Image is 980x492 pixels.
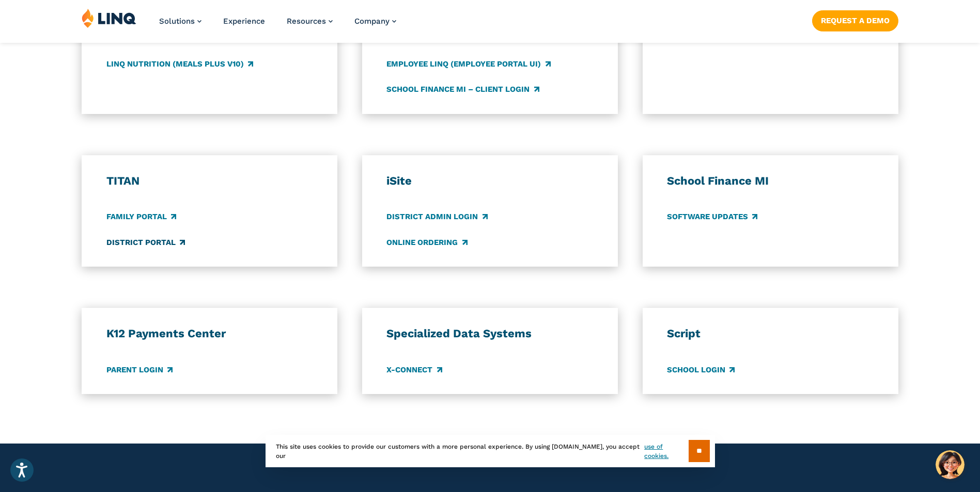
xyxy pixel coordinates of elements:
a: Resources [287,17,333,26]
a: Request a Demo [812,10,898,31]
div: This site uses cookies to provide our customers with a more personal experience. By using [DOMAIN... [266,435,715,467]
h3: TITAN [106,174,313,188]
span: Company [354,17,390,26]
a: School Login [667,364,735,375]
h3: Specialized Data Systems [386,326,593,341]
h3: School Finance MI [667,174,874,188]
h3: iSite [386,174,593,188]
img: LINQ | K‑12 Software [82,8,136,28]
a: District Portal [106,237,185,248]
a: X-Connect [386,364,442,375]
a: Software Updates [667,211,757,223]
a: Family Portal [106,211,176,223]
h3: K12 Payments Center [106,326,313,341]
a: Solutions [159,17,201,26]
button: Hello, have a question? Let’s chat. [936,450,965,479]
a: LINQ Nutrition (Meals Plus v10) [106,58,253,70]
nav: Primary Navigation [159,8,396,42]
a: School Finance MI – Client Login [386,84,539,95]
span: Resources [287,17,326,26]
a: Experience [223,17,265,26]
a: use of cookies. [644,442,688,461]
a: Online Ordering [386,237,467,248]
span: Solutions [159,17,195,26]
a: Company [354,17,396,26]
a: District Admin Login [386,211,487,223]
a: Employee LINQ (Employee Portal UI) [386,58,550,70]
nav: Button Navigation [812,8,898,31]
a: Parent Login [106,364,173,375]
h3: Script [667,326,874,341]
